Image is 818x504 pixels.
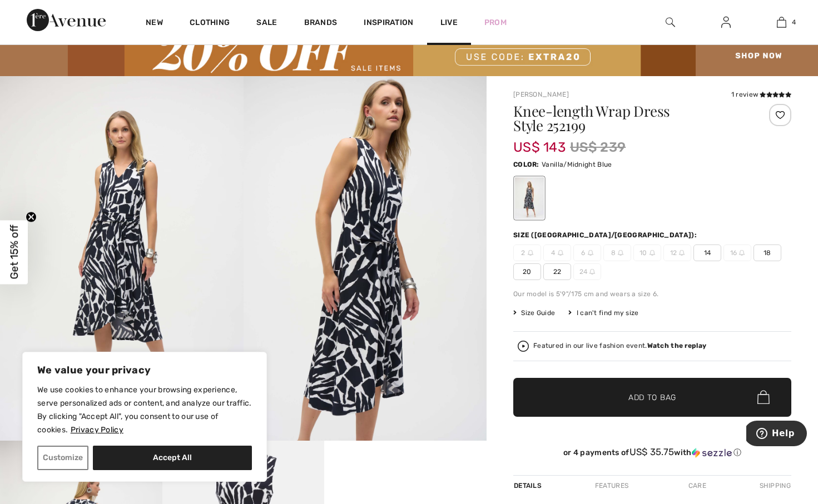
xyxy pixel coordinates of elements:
[542,161,612,168] span: Vanilla/Midnight Blue
[533,342,706,350] div: Featured in our live fashion event.
[633,244,661,261] span: 10
[663,244,691,261] span: 12
[777,16,786,29] img: My Bag
[679,476,716,496] div: Care
[484,17,507,28] a: Prom
[513,128,566,155] span: US$ 143
[27,9,106,31] img: 1ère Avenue
[721,16,731,29] img: My Info
[513,161,539,168] span: Color:
[586,476,638,496] div: Features
[70,425,124,435] a: Privacy Policy
[723,244,751,261] span: 16
[26,211,37,222] button: Close teaser
[647,342,707,350] strong: Watch the replay
[513,91,569,98] a: [PERSON_NAME]
[440,17,458,28] a: Live
[518,341,529,352] img: Watch the replay
[304,18,338,29] a: Brands
[513,308,555,318] span: Size Guide
[513,447,791,458] div: or 4 payments of with
[528,250,533,256] img: ring-m.svg
[739,250,745,256] img: ring-m.svg
[22,352,267,482] div: We value your privacy
[792,17,796,27] span: 4
[37,363,252,377] p: We value your privacy
[679,250,685,256] img: ring-m.svg
[543,263,571,280] span: 22
[244,76,487,441] img: Knee-Length Wrap Dress Style 252199. 2
[513,104,745,133] h1: Knee-length Wrap Dress Style 252199
[543,244,571,261] span: 4
[618,250,623,256] img: ring-m.svg
[513,230,699,240] div: Size ([GEOGRAPHIC_DATA]/[GEOGRAPHIC_DATA]):
[364,18,413,29] span: Inspiration
[513,263,541,280] span: 20
[731,89,791,99] div: 1 review
[573,263,601,280] span: 24
[693,244,721,261] span: 14
[190,18,230,29] a: Clothing
[37,383,252,437] p: We use cookies to enhance your browsing experience, serve personalized ads or content, and analyz...
[753,244,781,261] span: 18
[573,244,601,261] span: 6
[629,446,675,457] span: US$ 35.75
[513,476,544,496] div: Details
[650,250,655,256] img: ring-m.svg
[8,225,21,280] span: Get 15% off
[513,447,791,462] div: or 4 payments ofUS$ 35.75withSezzle Click to learn more about Sezzle
[754,16,809,29] a: 4
[692,448,732,458] img: Sezzle
[666,16,675,29] img: search the website
[37,446,88,470] button: Customize
[146,18,163,29] a: New
[712,16,740,29] a: Sign In
[513,244,541,261] span: 2
[588,250,593,256] img: ring-m.svg
[93,446,252,470] button: Accept All
[558,250,563,256] img: ring-m.svg
[746,421,807,448] iframe: Opens a widget where you can find more information
[568,308,638,318] div: I can't find my size
[757,390,770,405] img: Bag.svg
[757,476,791,496] div: Shipping
[513,289,791,299] div: Our model is 5'9"/175 cm and wears a size 6.
[603,244,631,261] span: 8
[589,269,595,275] img: ring-m.svg
[570,137,626,157] span: US$ 239
[256,18,277,29] a: Sale
[513,378,791,417] button: Add to Bag
[515,177,544,219] div: Vanilla/Midnight Blue
[628,391,676,403] span: Add to Bag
